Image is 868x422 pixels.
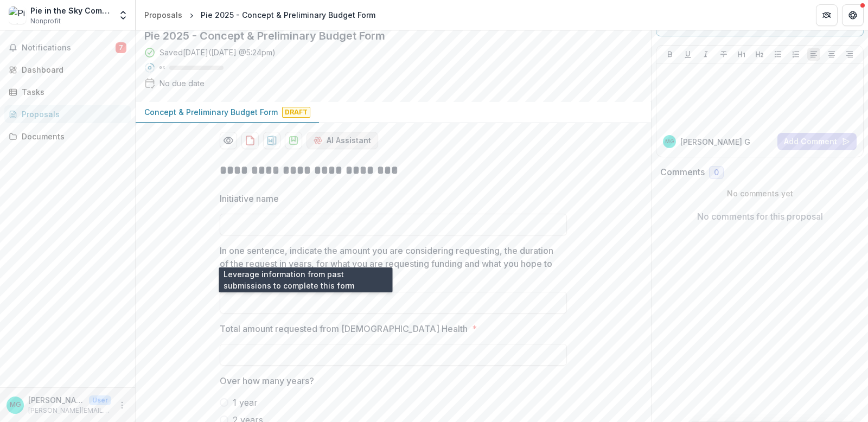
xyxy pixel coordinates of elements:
div: Dashboard [22,64,122,75]
button: Heading 1 [735,48,748,61]
img: Pie in the Sky Community Alliance [9,7,26,24]
h2: Pie 2025 - Concept & Preliminary Budget Form [144,29,625,42]
span: Nonprofit [30,16,61,26]
button: Heading 2 [753,48,766,61]
span: 0 [714,168,719,177]
p: No comments for this proposal [697,210,823,223]
p: [PERSON_NAME][EMAIL_ADDRESS][DOMAIN_NAME] [28,406,111,415]
button: Align Left [807,48,820,61]
p: [PERSON_NAME] [28,394,85,406]
h2: Comments [660,167,705,177]
button: Bold [663,48,676,61]
button: Get Help [842,4,864,26]
button: Ordered List [789,48,802,61]
p: Concept & Preliminary Budget Form [144,106,278,118]
p: No comments yet [660,188,859,199]
div: No due date [159,78,205,89]
p: In one sentence, indicate the amount you are considering requesting, the duration of the request ... [220,244,560,283]
div: Documents [22,131,122,142]
a: Proposals [4,105,131,123]
button: Strike [717,48,730,61]
button: Bullet List [771,48,784,61]
button: Align Right [843,48,856,61]
p: Total amount requested from [DEMOGRAPHIC_DATA] Health [220,322,468,335]
span: 1 year [233,396,258,409]
button: download-proposal [285,132,302,149]
button: More [116,399,129,412]
button: Italicize [699,48,712,61]
button: Underline [681,48,694,61]
button: Open entity switcher [116,4,131,26]
a: Dashboard [4,61,131,79]
div: Malea Guiriba [10,401,21,408]
button: download-proposal [241,132,259,149]
button: Preview e465bd55-5895-44d7-8191-8aca4a82d519-0.pdf [220,132,237,149]
div: Pie 2025 - Concept & Preliminary Budget Form [201,9,375,21]
p: Over how many years? [220,374,314,387]
button: Notifications7 [4,39,131,56]
div: Proposals [144,9,182,21]
div: Pie in the Sky Community Alliance [30,5,111,16]
nav: breadcrumb [140,7,380,23]
div: Proposals [22,108,122,120]
div: Tasks [22,86,122,98]
a: Documents [4,127,131,145]
a: Tasks [4,83,131,101]
p: 0 % [159,64,165,72]
span: 7 [116,42,126,53]
button: Align Center [825,48,838,61]
span: Notifications [22,43,116,53]
div: Malea Guiriba [665,139,674,144]
p: Initiative name [220,192,279,205]
a: Proposals [140,7,187,23]
span: Draft [282,107,310,118]
button: download-proposal [263,132,280,149]
button: Partners [816,4,838,26]
button: Add Comment [777,133,857,150]
button: AI Assistant [307,132,378,149]
p: [PERSON_NAME] G [680,136,750,148]
div: Saved [DATE] ( [DATE] @ 5:24pm ) [159,47,276,58]
p: User [89,395,111,405]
